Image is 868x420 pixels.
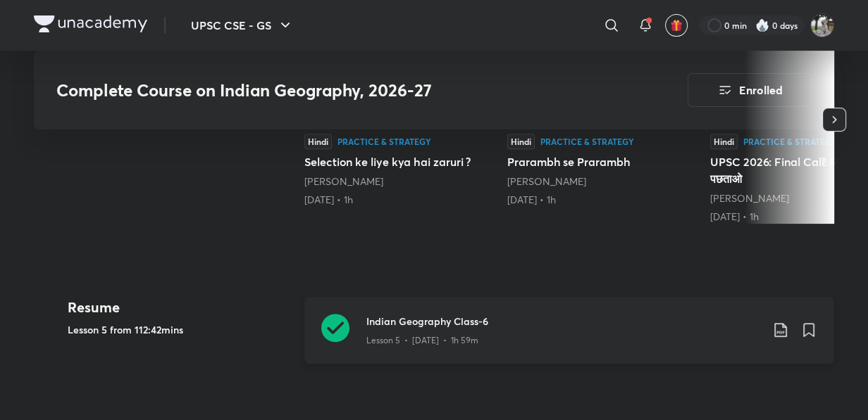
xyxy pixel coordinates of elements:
[665,14,688,37] button: avatar
[304,174,496,189] div: Madhukar Kotawe
[540,137,634,146] div: Practice & Strategy
[304,153,496,170] h5: Selection ke liye kya hai zaruri ?
[710,134,738,149] div: Hindi
[366,314,761,329] h3: Indian Geography Class-6
[743,137,837,146] div: Practice & Strategy
[507,153,699,170] h5: Prarambh se Prarambh
[507,193,699,207] div: 11th May • 1h
[670,19,683,32] img: avatar
[810,13,834,37] img: Anjali Ror
[755,18,769,32] img: streak
[304,193,496,207] div: 4th Apr • 1h
[304,297,834,381] a: Indian Geography Class-6Lesson 5 • [DATE] • 1h 59m
[688,73,812,107] button: Enrolled
[710,191,789,205] a: [PERSON_NAME]
[304,174,383,188] a: [PERSON_NAME]
[34,15,147,32] img: Company Logo
[34,15,147,36] a: Company Logo
[337,137,431,146] div: Practice & Strategy
[68,322,293,337] h5: Lesson 5 from 112:42mins
[68,297,293,318] h4: Resume
[304,134,332,149] div: Hindi
[507,174,699,189] div: Madhukar Kotawe
[366,334,478,347] p: Lesson 5 • [DATE] • 1h 59m
[182,11,302,39] button: UPSC CSE - GS
[56,80,608,101] h3: Complete Course on Indian Geography, 2026-27
[507,134,535,149] div: Hindi
[507,174,586,188] a: [PERSON_NAME]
